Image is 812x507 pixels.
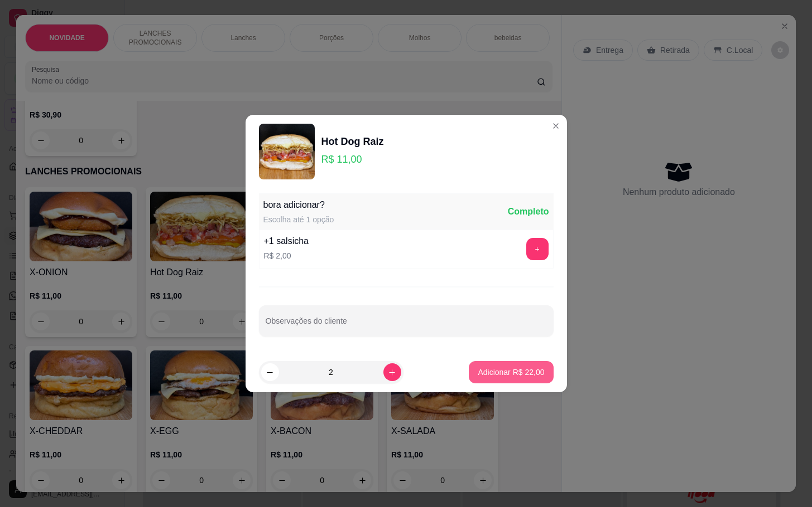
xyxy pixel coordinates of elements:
[266,320,547,331] input: Observações do cliente
[469,361,553,383] button: Adicionar R$ 22,00
[321,134,384,149] div: Hot Dog Raiz
[508,205,549,218] div: Completo
[547,117,565,135] button: Close
[264,250,309,261] p: R$ 2,00
[478,367,544,378] p: Adicionar R$ 22,00
[259,124,315,179] img: product-image
[321,152,384,167] p: R$ 11,00
[263,198,334,212] div: bora adicionar?
[383,363,401,381] button: increase-product-quantity
[263,214,334,225] div: Escolha até 1 opção
[261,363,279,381] button: decrease-product-quantity
[526,238,549,260] button: add
[264,235,309,248] div: +1 salsicha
